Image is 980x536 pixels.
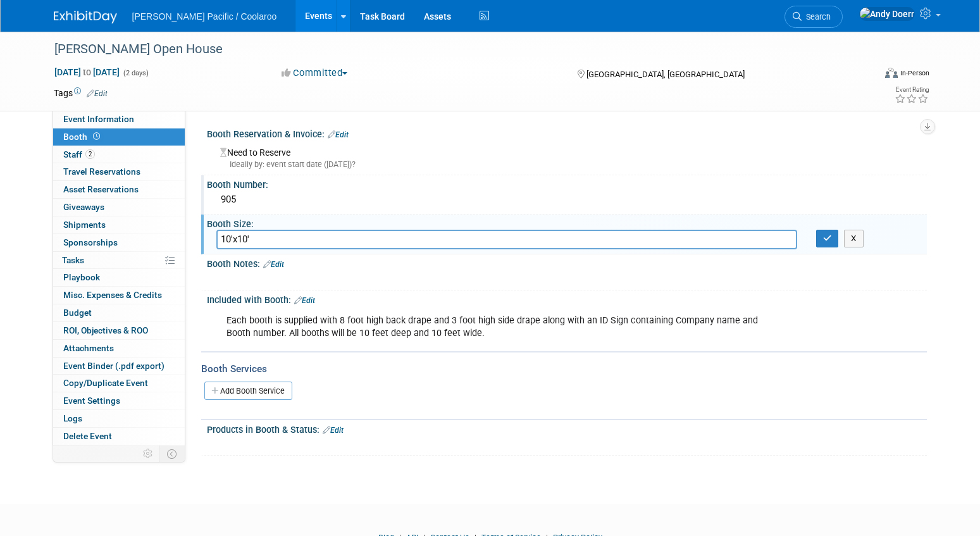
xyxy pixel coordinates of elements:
[53,340,185,357] a: Attachments
[54,87,108,99] td: Tags
[53,252,185,269] a: Tasks
[201,362,927,376] div: Booth Services
[802,12,831,22] span: Search
[900,68,929,78] div: In-Person
[63,272,100,282] span: Playbook
[207,125,927,141] div: Booth Reservation & Invoice:
[63,132,102,142] span: Booth
[207,290,927,307] div: Included with Booth:
[87,89,108,98] a: Edit
[218,308,788,346] div: Each booth is supplied with 8 foot high back drape and 3 foot high side drape along with an ID Si...
[53,128,185,146] a: Booth
[53,234,185,251] a: Sponsorships
[132,11,277,22] span: [PERSON_NAME] Pacific / Coolaroo
[53,410,185,427] a: Logs
[63,431,112,441] span: Delete Event
[53,375,185,392] a: Copy/Duplicate Event
[859,7,915,21] img: Andy Doerr
[586,70,745,79] span: [GEOGRAPHIC_DATA], [GEOGRAPHIC_DATA]
[54,66,120,78] span: [DATE] [DATE]
[53,111,185,128] a: Event Information
[277,66,352,80] button: Committed
[844,230,864,247] button: X
[63,396,120,406] span: Event Settings
[54,11,117,23] img: ExhibitDay
[63,361,164,371] span: Event Binder (.pdf export)
[53,163,185,180] a: Travel Reservations
[216,143,917,170] div: Need to Reserve
[63,166,140,177] span: Travel Reservations
[263,260,284,269] a: Edit
[800,66,930,85] div: Event Format
[63,184,139,194] span: Asset Reservations
[53,392,185,409] a: Event Settings
[53,269,185,286] a: Playbook
[53,322,185,339] a: ROI, Objectives & ROO
[207,254,927,271] div: Booth Notes:
[63,220,106,230] span: Shipments
[53,428,185,445] a: Delete Event
[53,216,185,234] a: Shipments
[63,325,148,335] span: ROI, Objectives & ROO
[63,114,134,124] span: Event Information
[204,382,292,400] a: Add Booth Service
[63,202,104,212] span: Giveaways
[63,343,114,353] span: Attachments
[785,6,843,28] a: Search
[90,132,102,141] span: Booth not reserved yet
[207,420,927,437] div: Products in Booth & Status:
[159,446,185,462] td: Toggle Event Tabs
[137,446,159,462] td: Personalize Event Tab Strip
[62,255,84,265] span: Tasks
[895,87,929,93] div: Event Rating
[53,181,185,198] a: Asset Reservations
[53,304,185,321] a: Budget
[328,130,349,139] a: Edit
[122,69,149,77] span: (2 days)
[63,290,162,300] span: Misc. Expenses & Credits
[53,287,185,304] a: Misc. Expenses & Credits
[85,149,95,159] span: 2
[63,237,118,247] span: Sponsorships
[63,378,148,388] span: Copy/Duplicate Event
[53,146,185,163] a: Staff2
[323,426,344,435] a: Edit
[294,296,315,305] a: Edit
[63,149,95,159] span: Staff
[220,159,917,170] div: Ideally by: event start date ([DATE])?
[63,413,82,423] span: Logs
[53,358,185,375] a: Event Binder (.pdf export)
[53,199,185,216] a: Giveaways
[63,308,92,318] span: Budget
[216,190,917,209] div: 905
[50,38,855,61] div: [PERSON_NAME] Open House
[885,68,898,78] img: Format-Inperson.png
[207,175,927,191] div: Booth Number:
[207,215,927,230] div: Booth Size:
[81,67,93,77] span: to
